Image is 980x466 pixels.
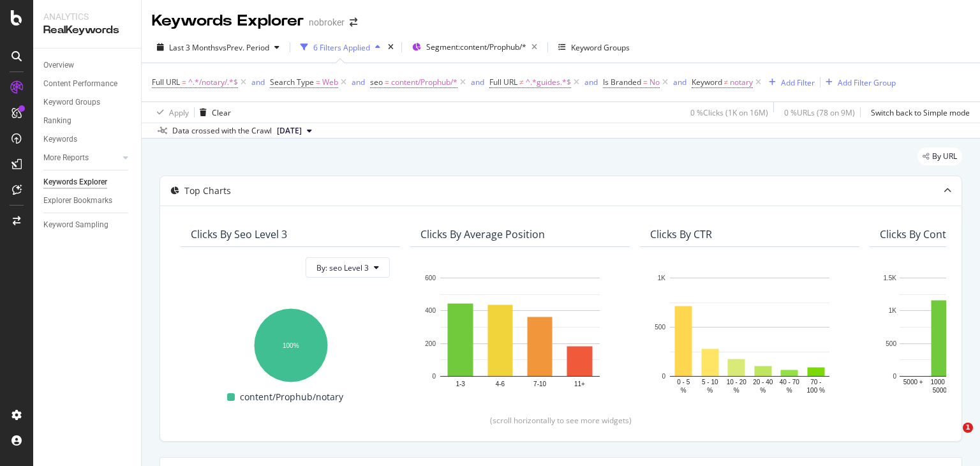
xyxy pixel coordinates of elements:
button: Apply [152,102,189,123]
div: Analytics [43,10,131,23]
div: Add Filter [781,77,815,88]
text: 1K [889,308,897,315]
button: and [584,76,598,88]
text: 100% [283,342,299,349]
div: nobroker [309,16,345,29]
text: 0 - 5 [677,379,690,386]
text: 20 - 40 [753,379,773,386]
button: Clear [195,102,231,123]
span: content/Prophub/notary [240,389,343,405]
span: 2025 Sep. 1st [277,125,302,137]
div: Clicks By Average Position [420,228,545,241]
span: No [650,73,660,91]
a: Explorer Bookmarks [43,194,132,207]
div: Keywords [43,133,77,146]
span: By: seo Level 3 [316,262,369,273]
button: By: seo Level 3 [306,257,390,278]
div: 0 % URLs ( 78 on 9M ) [784,107,855,118]
button: [DATE] [272,123,317,139]
span: content/Prophub/* [391,73,457,91]
button: Segment:content/Prophub/* [407,37,542,57]
text: 100 % [807,387,825,394]
div: 6 Filters Applied [313,42,370,53]
text: 10 - 20 [727,379,747,386]
div: RealKeywords [43,23,131,38]
button: Last 3 MonthsvsPrev. Period [152,37,285,57]
span: vs Prev. Period [219,42,269,53]
button: and [352,76,365,88]
div: legacy label [917,147,962,165]
text: 0 [893,373,896,380]
span: Last 3 Months [169,42,219,53]
div: More Reports [43,151,89,165]
span: Full URL [489,77,517,87]
div: Keyword Sampling [43,218,108,232]
span: Search Type [270,77,314,87]
a: Keywords Explorer [43,176,132,189]
div: and [251,77,265,87]
text: 4-6 [496,380,505,387]
span: ≠ [519,77,524,87]
button: Add Filter [764,75,815,90]
button: and [251,76,265,88]
span: Is Branded [603,77,641,87]
span: Segment: content/Prophub/* [426,41,526,52]
button: and [673,76,687,88]
div: Keyword Groups [571,42,630,53]
text: % [734,387,739,394]
span: = [316,77,320,87]
div: and [352,77,365,87]
a: Keyword Sampling [43,218,132,232]
text: % [681,387,687,394]
div: (scroll horizontally to see more widgets) [175,415,946,426]
div: Apply [169,107,189,118]
div: arrow-right-arrow-left [350,18,357,27]
div: Content Performance [43,77,117,91]
span: By URL [932,153,957,160]
span: ^.*/notary/.*$ [188,73,238,91]
span: 1 [963,423,973,433]
svg: A chart. [420,271,620,395]
text: 0 [432,373,436,380]
iframe: Intercom live chat [937,423,967,453]
div: Top Charts [184,184,231,197]
text: 5000 [933,387,947,394]
div: Keyword Groups [43,96,100,109]
div: Data crossed with the Crawl [172,125,272,137]
div: and [673,77,687,87]
svg: A chart. [650,271,849,395]
div: times [385,41,396,54]
text: 1.5K [883,274,896,282]
button: 6 Filters Applied [295,37,385,57]
div: Clicks By seo Level 3 [191,228,287,241]
text: 500 [655,324,665,331]
div: and [471,77,484,87]
div: Keywords Explorer [152,10,304,32]
span: Keyword [692,77,722,87]
span: Full URL [152,77,180,87]
button: Keyword Groups [553,37,635,57]
div: Keywords Explorer [43,176,107,189]
a: Ranking [43,114,132,128]
span: = [182,77,186,87]
text: % [707,387,713,394]
span: = [385,77,389,87]
div: Explorer Bookmarks [43,194,112,207]
text: 11+ [574,380,585,387]
text: 1K [658,274,666,282]
span: seo [370,77,383,87]
a: Overview [43,59,132,72]
span: ^.*guides.*$ [526,73,571,91]
a: Content Performance [43,77,132,91]
svg: A chart. [191,302,390,384]
div: 0 % Clicks ( 1K on 16M ) [690,107,768,118]
a: More Reports [43,151,119,165]
text: 1000 - [931,379,949,386]
text: % [760,387,766,394]
div: Add Filter Group [838,77,896,88]
text: 40 - 70 [780,379,800,386]
text: 200 [425,340,436,347]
